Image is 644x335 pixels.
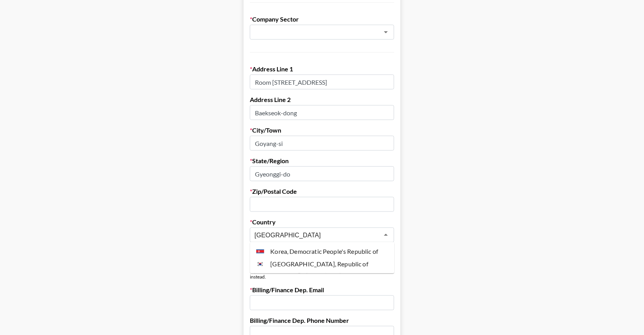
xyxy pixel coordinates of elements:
[250,157,394,165] label: State/Region
[250,268,394,280] div: If you don't have a billing department, enter your own info below instead.
[250,126,394,134] label: City/Town
[250,258,395,270] li: [GEOGRAPHIC_DATA], Republic of
[250,286,394,294] label: Billing/Finance Dep. Email
[380,229,391,240] button: Close
[250,317,394,324] label: Billing/Finance Dep. Phone Number
[250,245,395,258] li: Korea, Democratic People's Republic of
[250,188,394,195] label: Zip/Postal Code
[250,65,394,73] label: Address Line 1
[380,27,391,38] button: Open
[250,15,394,23] label: Company Sector
[250,218,394,226] label: Country
[250,96,394,104] label: Address Line 2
